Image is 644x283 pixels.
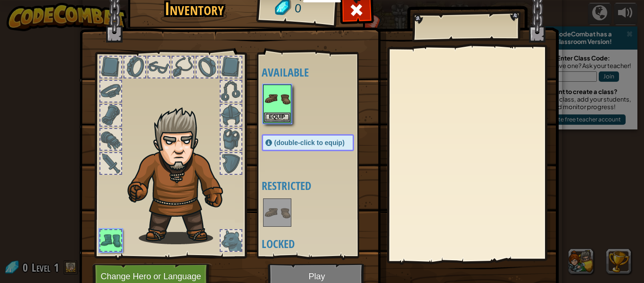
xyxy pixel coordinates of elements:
span: (double-click to equip) [274,139,345,146]
img: portrait.png [264,86,290,112]
h4: Restricted [262,180,373,192]
img: portrait.png [264,199,290,226]
button: Equip [264,112,290,122]
h4: Locked [262,238,373,250]
h4: Available [262,66,373,78]
img: hair_m2.png [123,107,239,244]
